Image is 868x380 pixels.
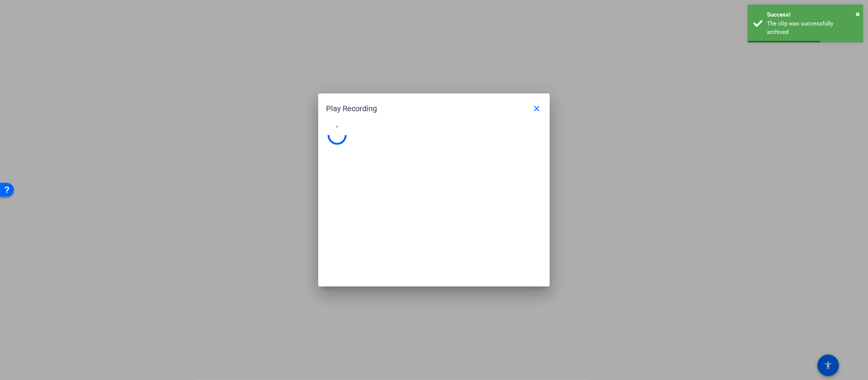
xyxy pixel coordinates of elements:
[856,8,860,20] button: Close
[326,99,546,118] div: Play Recording
[767,10,858,19] div: Success!
[767,19,858,37] div: The clip was successfully archived
[856,9,860,19] span: ×
[532,104,541,113] mat-icon: close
